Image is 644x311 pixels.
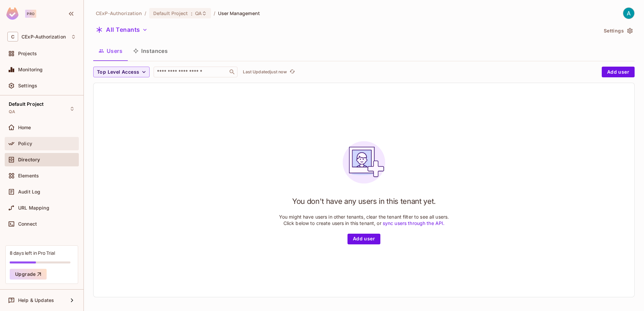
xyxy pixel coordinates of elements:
button: refresh [288,68,296,76]
div: Pro [25,10,36,18]
span: Policy [18,141,32,146]
span: : [191,11,193,16]
span: Audit Log [18,189,40,195]
span: Click to refresh data [287,68,296,76]
span: Workspace: CExP-Authorization [21,34,66,40]
span: Directory [18,157,40,162]
span: Default Project [153,10,188,16]
img: SReyMgAAAABJRU5ErkJggg== [6,7,18,20]
span: QA [195,10,202,16]
span: refresh [289,69,295,75]
a: sync users through the API. [383,220,445,226]
img: Authorization CExP [623,8,634,19]
span: Connect [18,221,37,227]
span: Projects [18,51,37,56]
span: Monitoring [18,67,43,72]
button: Add user [602,67,635,77]
span: User Management [218,10,260,16]
span: Home [18,125,31,130]
button: All Tenants [93,24,150,35]
span: URL Mapping [18,205,49,211]
span: Default Project [9,101,44,107]
span: Top Level Access [97,68,139,76]
button: Upgrade [10,269,47,280]
button: Users [93,43,128,59]
li: / [214,10,215,16]
button: Instances [128,43,173,59]
button: Settings [601,25,635,36]
span: the active workspace [96,10,142,16]
span: Elements [18,173,39,178]
li: / [145,10,146,16]
span: Settings [18,83,37,88]
h1: You don't have any users in this tenant yet. [292,196,436,206]
span: C [7,32,18,42]
button: Top Level Access [93,67,150,77]
button: Add user [347,234,380,244]
p: You might have users in other tenants, clear the tenant filter to see all users. Click below to c... [279,214,449,226]
div: 8 days left in Pro Trial [10,250,55,256]
span: QA [9,109,15,114]
p: Last Updated just now [243,69,287,75]
span: Help & Updates [18,298,54,303]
